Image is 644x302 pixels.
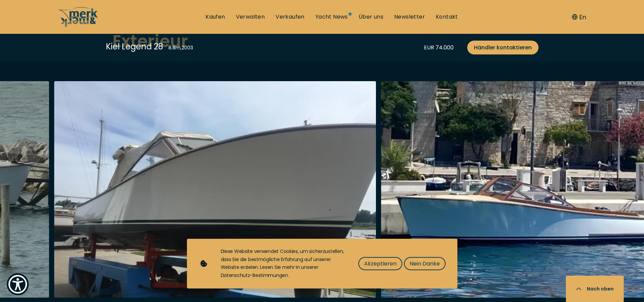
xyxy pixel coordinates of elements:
div: Kiel Legend 28 [106,41,163,52]
span: Nein Danke [410,259,440,268]
span: Akzeptieren [364,259,397,268]
button: Akzeptieren [358,257,402,270]
button: Show Accessibility Preferences [7,273,29,295]
a: Verwalten [236,13,265,21]
a: Händler kontaktieren [467,41,539,54]
img: Merk&Merk [54,81,376,298]
a: Kontakt [436,13,458,21]
div: 8.8 m , 2003 [168,44,193,51]
a: Kaufen [206,13,225,21]
button: En [572,13,586,22]
a: Verkaufen [276,13,305,21]
a: Newsletter [394,13,425,21]
button: Nach oben [566,276,624,302]
span: Händler kontaktieren [474,43,532,52]
a: Datenschutz-Bestimmungen [221,272,288,279]
div: EUR 74.000 [424,43,454,52]
a: Über uns [359,13,383,21]
a: Yacht News [315,13,348,21]
div: Diese Website verwendet Cookies, um sicherzustellen, dass Sie die bestmögliche Erfahrung auf unse... [221,248,345,280]
button: Nein Danke [404,257,446,270]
